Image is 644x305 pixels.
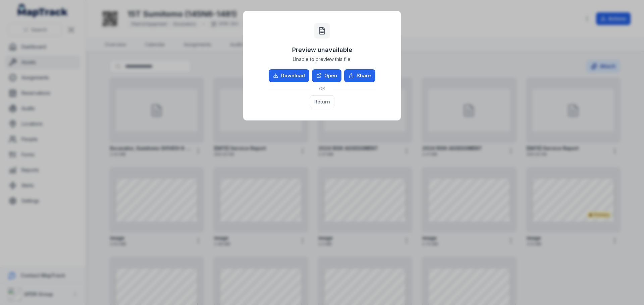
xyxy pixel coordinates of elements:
a: Open [312,69,341,82]
button: Share [344,69,375,82]
button: Return [310,95,334,108]
span: Unable to preview this file. [293,56,352,63]
a: Download [269,69,309,82]
h3: Preview unavailable [292,45,352,55]
div: OR [269,82,375,95]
